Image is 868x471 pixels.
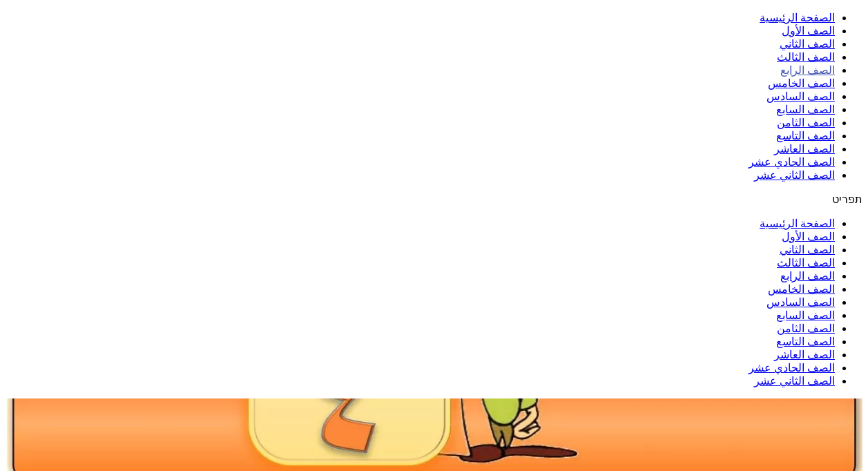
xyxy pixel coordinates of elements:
a: الصف التاسع [776,130,835,142]
a: الصف الرابع [780,64,835,76]
a: الصف الحادي عشر [749,362,835,374]
a: الصف الخامس [768,283,835,295]
a: الصف التاسع [776,336,835,347]
a: الصف الحادي عشر [749,156,835,168]
a: الصف الثالث [777,257,835,269]
a: الصف العاشر [774,349,835,361]
a: الصف الثالث [777,51,835,63]
a: الصف الثامن [777,323,835,334]
span: תפריט [832,193,862,205]
a: الصف الثاني [780,38,835,50]
a: الصف السابع [776,309,835,321]
a: الصف الخامس [768,77,835,89]
a: الصف الثاني عشر [754,169,835,181]
a: الصف الأول [782,25,835,37]
a: الصف العاشر [774,143,835,155]
a: الصفحة الرئيسية [760,218,835,229]
a: الصف السابع [776,104,835,115]
a: الصف الثامن [777,117,835,128]
a: الصف الرابع [780,270,835,282]
a: الصف الثاني عشر [754,375,835,387]
a: الصف السادس [766,296,835,308]
a: الصفحة الرئيسية [760,12,835,23]
a: الصف الثاني [780,244,835,256]
a: الصف السادس [766,90,835,102]
a: الصف الأول [782,231,835,242]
